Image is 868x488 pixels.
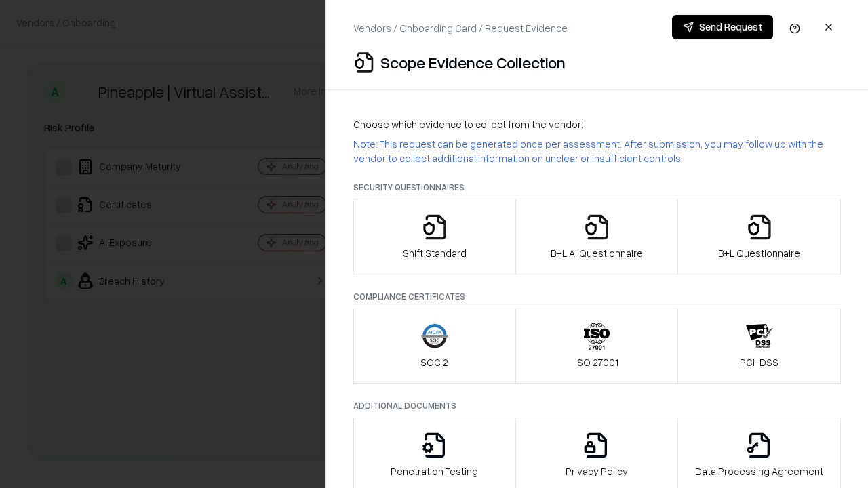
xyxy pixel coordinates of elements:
button: PCI-DSS [677,308,841,384]
button: Send Request [672,15,773,39]
p: PCI-DSS [740,355,778,369]
p: Compliance Certificates [353,291,841,302]
button: Shift Standard [353,199,516,274]
p: Scope Evidence Collection [380,52,566,73]
p: Vendors / Onboarding Card / Request Evidence [353,21,568,35]
p: Penetration Testing [391,464,478,479]
p: SOC 2 [420,355,448,369]
p: ISO 27001 [575,355,618,369]
p: Security Questionnaires [353,182,841,193]
p: Data Processing Agreement [695,464,823,479]
p: Privacy Policy [566,464,628,479]
button: SOC 2 [353,308,516,384]
p: B+L Questionnaire [718,246,800,260]
button: ISO 27001 [515,308,679,384]
button: B+L AI Questionnaire [515,199,679,274]
p: Shift Standard [403,246,467,260]
p: Choose which evidence to collect from the vendor: [353,117,841,131]
button: B+L Questionnaire [677,199,841,274]
p: Note: This request can be generated once per assessment. After submission, you may follow up with... [353,137,841,165]
p: B+L AI Questionnaire [551,246,643,260]
p: Additional Documents [353,400,841,411]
